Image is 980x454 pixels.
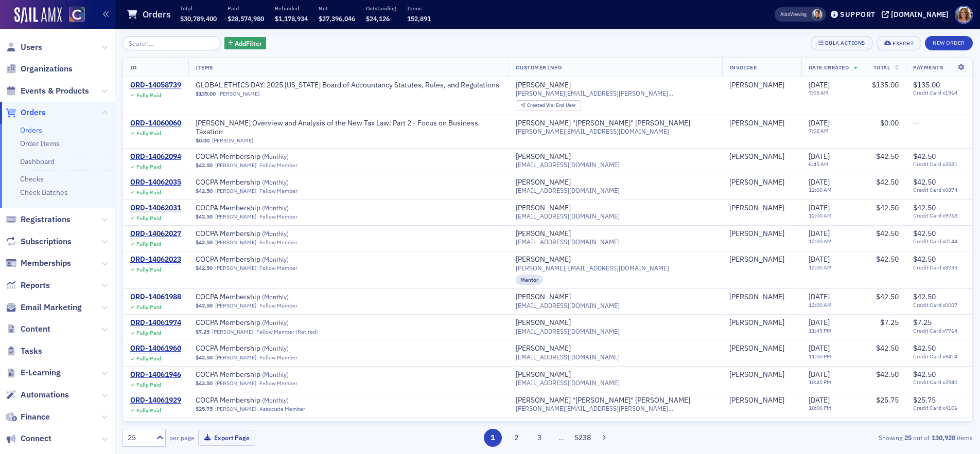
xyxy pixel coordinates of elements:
[913,203,936,212] span: $42.50
[224,37,267,50] button: AddFilter
[21,42,42,53] span: Users
[809,127,829,134] time: 7:02 AM
[196,255,325,264] a: COCPA Membership (Monthly)
[876,177,899,187] span: $42.50
[516,318,571,328] div: [PERSON_NAME]
[215,239,256,246] a: [PERSON_NAME]
[407,5,431,12] p: Items
[872,80,899,89] span: $135.00
[6,346,42,357] a: Tasks
[729,255,794,264] span: Erin Moore
[21,258,71,269] span: Memberships
[729,81,784,90] div: [PERSON_NAME]
[913,318,932,327] span: $7.25
[925,38,973,47] a: New Order
[516,89,714,97] span: [PERSON_NAME][EMAIL_ADDRESS][PERSON_NAME][DOMAIN_NAME]
[6,63,73,75] a: Organizations
[913,328,965,334] span: Credit Card x7764
[882,11,952,18] button: [DOMAIN_NAME]
[14,7,62,24] a: SailAMX
[196,370,325,379] a: COCPA Membership (Monthly)
[218,90,259,97] a: [PERSON_NAME]
[809,301,832,308] time: 12:00 AM
[729,119,784,128] div: [PERSON_NAME]
[516,293,571,302] a: [PERSON_NAME]
[809,118,830,128] span: [DATE]
[196,396,325,405] a: COCPA Membership (Monthly)
[6,411,50,423] a: Finance
[21,411,50,423] span: Finance
[516,255,571,264] div: [PERSON_NAME]
[811,36,873,50] button: Bulk Actions
[913,89,965,96] span: Credit Card x1964
[840,10,876,19] div: Support
[913,353,965,360] span: Credit Card x9414
[6,367,61,378] a: E-Learning
[913,177,936,187] span: $42.50
[319,14,355,23] span: $27,396,046
[196,90,216,97] span: $135.00
[130,396,181,405] a: ORD-14061929
[215,213,256,220] a: [PERSON_NAME]
[516,238,620,246] span: [EMAIL_ADDRESS][DOMAIN_NAME]
[130,370,181,379] div: ORD-14061946
[876,255,899,264] span: $42.50
[729,204,794,213] span: Mark Kozik
[516,119,690,128] a: [PERSON_NAME] "[PERSON_NAME]" [PERSON_NAME]
[876,343,899,353] span: $42.50
[262,344,289,352] span: ( Monthly )
[809,177,830,187] span: [DATE]
[780,11,790,17] div: Also
[136,164,161,170] div: Fully Paid
[729,318,794,328] span: June ORourke
[880,318,899,327] span: $7.25
[20,139,60,148] a: Order Items
[6,280,50,291] a: Reports
[516,396,690,405] div: [PERSON_NAME] "[PERSON_NAME]" [PERSON_NAME]
[516,264,669,272] span: [PERSON_NAME][EMAIL_ADDRESS][DOMAIN_NAME]
[215,354,256,361] a: [PERSON_NAME]
[809,152,830,161] span: [DATE]
[130,64,136,71] span: ID
[729,119,794,128] span: Randy Bartlett
[6,433,51,444] a: Connect
[516,344,571,353] div: [PERSON_NAME]
[913,152,936,161] span: $42.50
[407,14,431,23] span: 152,891
[913,343,936,353] span: $42.50
[196,354,213,361] span: $42.50
[215,380,256,387] a: [PERSON_NAME]
[215,302,256,309] a: [PERSON_NAME]
[196,318,325,328] span: COCPA Membership
[913,64,943,71] span: Payments
[259,354,297,361] div: Fellow Member
[809,203,830,212] span: [DATE]
[729,396,784,405] div: [PERSON_NAME]
[955,6,973,24] span: Profile
[196,162,213,169] span: $42.50
[198,430,255,446] button: Export Page
[729,178,784,187] div: [PERSON_NAME]
[130,318,181,328] a: ORD-14061974
[196,344,325,353] span: COCPA Membership
[873,64,890,71] span: Total
[130,81,181,90] a: ORD-14058739
[196,137,209,144] span: $0.00
[180,5,217,12] p: Total
[913,255,936,264] span: $42.50
[196,293,325,302] a: COCPA Membership (Monthly)
[6,323,50,335] a: Content
[729,64,757,71] span: Invoicee
[235,39,262,48] span: Add Filter
[729,344,794,353] span: Anne Drobnitch
[259,239,297,246] div: Fellow Member
[516,275,543,285] div: Mentor
[507,429,525,447] button: 2
[876,203,899,212] span: $42.50
[809,292,830,301] span: [DATE]
[262,318,289,326] span: ( Monthly )
[913,80,940,89] span: $135.00
[913,118,919,128] span: —
[729,229,784,239] div: [PERSON_NAME]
